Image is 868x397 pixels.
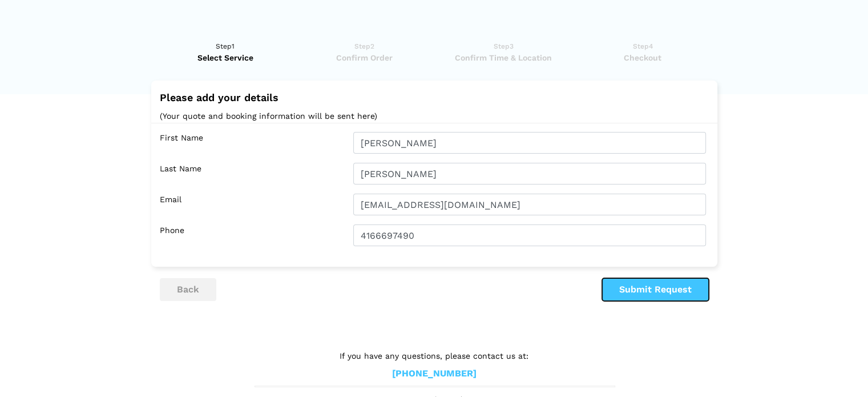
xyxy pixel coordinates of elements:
[160,52,292,63] span: Select Service
[160,132,345,154] label: First Name
[160,163,345,185] label: Last Name
[160,278,216,301] button: back
[298,52,430,63] span: Confirm Order
[602,278,709,301] button: Submit Request
[438,41,570,63] a: Step3
[160,194,345,215] label: Email
[577,41,709,63] a: Step4
[160,92,709,103] h2: Please add your details
[160,41,292,63] a: Step1
[160,109,709,123] p: (Your quote and booking information will be sent here)
[298,41,430,63] a: Step2
[392,368,477,380] a: [PHONE_NUMBER]
[255,350,614,362] p: If you have any questions, please contact us at:
[438,52,570,63] span: Confirm Time & Location
[577,52,709,63] span: Checkout
[160,224,345,246] label: Phone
